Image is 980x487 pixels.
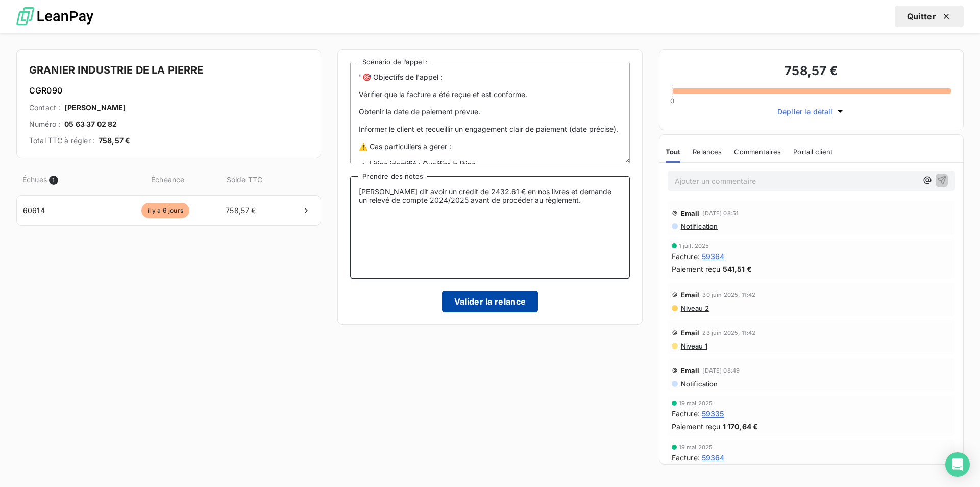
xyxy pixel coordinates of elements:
span: Tout [666,148,681,156]
span: Numéro : [29,119,60,129]
span: Notification [680,222,718,230]
button: Déplier le détail [774,106,848,118]
span: Commentaires [734,148,781,156]
span: 59335 [702,408,724,419]
span: Email [681,291,700,299]
span: Échéance [120,175,215,185]
span: 1 juil. 2025 [679,243,709,249]
span: Paiement reçu [672,421,721,432]
div: Open Intercom Messenger [945,452,970,477]
span: Niveau 2 [680,304,709,312]
span: 19 mai 2025 [679,444,713,450]
span: Relances [693,148,722,156]
span: il y a 6 jours [141,203,189,218]
span: 30 juin 2025, 11:42 [702,292,755,298]
span: Facture : [672,452,700,463]
span: 758,57 € [214,205,267,216]
span: 1 170,64 € [723,421,758,432]
span: 05 63 37 02 82 [64,119,117,129]
button: Valider la relance [442,291,538,312]
span: Email [681,329,700,337]
span: 1 [49,176,58,185]
span: Solde TTC [217,175,271,185]
span: 19 mai 2025 [679,400,713,406]
h6: CGR090 [29,84,308,97]
span: [PERSON_NAME] [64,103,126,113]
span: 0 [670,97,674,105]
h3: 758,57 € [672,62,951,82]
span: 59364 [702,452,725,463]
textarea: [PERSON_NAME] dit avoir un crédit de 2432.61 € en nos livres et demande un relevé de compte 2024/... [350,176,629,279]
span: 59364 [702,251,725,262]
span: [DATE] 08:51 [702,210,739,216]
span: [DATE] 08:49 [702,367,740,374]
span: Total TTC à régler : [29,135,94,146]
span: Niveau 1 [680,342,707,350]
h4: GRANIER INDUSTRIE DE LA PIERRE [29,62,308,78]
span: 60614 [23,205,45,216]
span: 758,57 € [99,135,130,146]
span: Email [681,209,700,217]
span: 541,51 € [723,264,752,274]
textarea: "🎯 Objectifs de l'appel : Vérifier que la facture a été reçue et est conforme. Obtenir la date de... [350,62,629,164]
span: Paiement reçu [672,264,721,274]
span: Facture : [672,408,700,419]
span: Notification [680,380,718,388]
img: logo LeanPay [16,3,93,31]
span: Facture : [672,251,700,262]
span: 23 juin 2025, 11:42 [702,330,755,336]
button: Quitter [895,6,964,27]
span: Contact : [29,103,60,113]
span: Email [681,366,700,375]
span: Portail client [793,148,832,156]
span: Échues [22,175,47,185]
span: Déplier le détail [777,106,833,117]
